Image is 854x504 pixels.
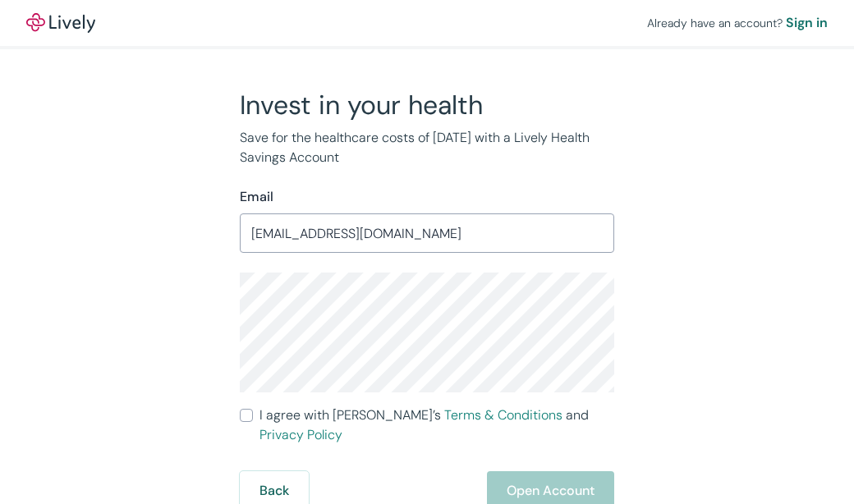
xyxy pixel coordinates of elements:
[26,13,95,33] img: Lively
[786,13,828,33] a: Sign in
[647,13,828,33] div: Already have an account?
[240,89,614,121] h2: Invest in your health
[259,405,614,445] span: I agree with [PERSON_NAME]’s and
[240,128,614,167] p: Save for the healthcare costs of [DATE] with a Lively Health Savings Account
[259,426,342,443] a: Privacy Policy
[26,13,95,33] a: LivelyLively
[240,187,273,207] label: Email
[444,406,562,424] a: Terms & Conditions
